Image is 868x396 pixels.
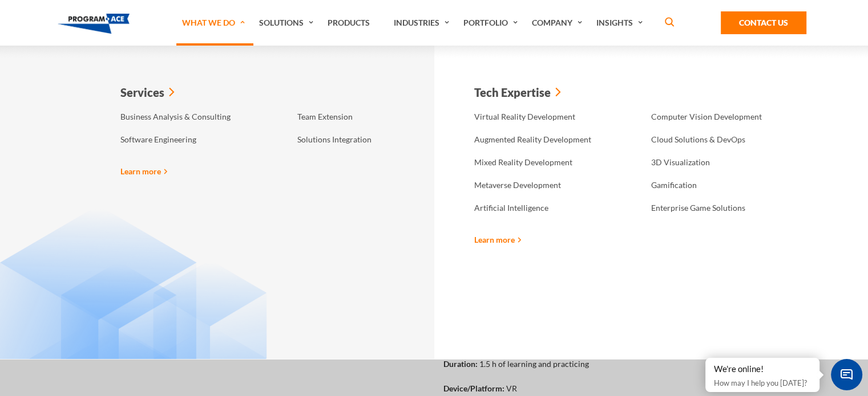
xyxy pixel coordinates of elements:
a: Gamification [645,174,782,197]
a: Metaverse Development [469,174,605,197]
div: We're online! [714,364,811,375]
a: Tech Expertise [469,80,567,105]
a: Contact Us [721,11,806,34]
img: Program-Ace [58,14,130,34]
p: How may I help you [DATE]? [714,376,811,390]
span: Chat Widget [831,359,862,390]
a: Enterprise Game Solutions [645,197,782,219]
a: Solutions Integration [292,128,429,151]
a: Artificial Intelligence [469,197,605,219]
a: Augmented Reality Development [469,128,605,151]
a: Learn more [474,234,522,246]
a: Computer Vision Development [645,105,782,128]
a: Software Engineering [115,128,252,151]
a: Cloud Solutions & DevOps [645,128,782,151]
a: Learn more [120,165,168,177]
a: 3D Visualization [645,151,782,174]
a: Business Analysis & Consulting [115,105,252,128]
a: Virtual Reality Development [469,105,605,128]
a: Services [115,80,180,105]
a: Team Extension [292,105,429,128]
a: Mixed Reality Development [469,151,605,174]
